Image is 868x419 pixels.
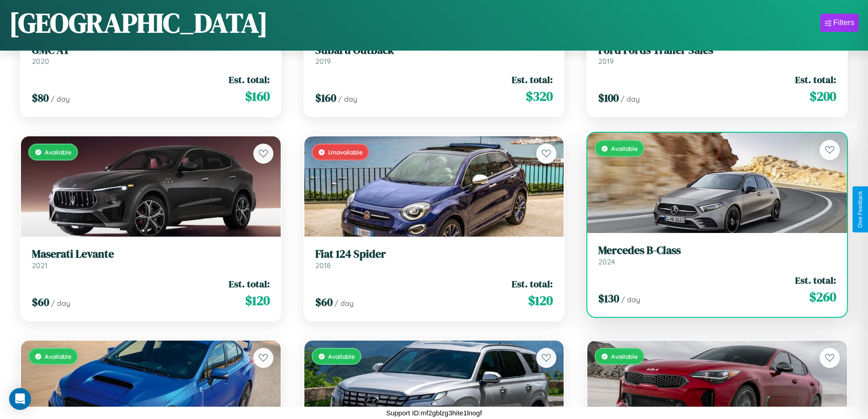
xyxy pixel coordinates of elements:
span: Est. total: [795,73,836,86]
span: 2024 [598,257,615,266]
h3: Fiat 124 Spider [315,248,553,261]
span: $ 260 [809,288,836,306]
span: $ 120 [528,291,553,310]
span: / day [621,94,640,103]
span: $ 320 [526,87,553,105]
span: Est. total: [795,274,836,287]
span: Est. total: [229,277,270,290]
span: / day [338,94,357,103]
h1: [GEOGRAPHIC_DATA] [9,4,268,41]
span: Available [611,145,638,152]
div: Filters [833,18,854,27]
span: $ 130 [598,291,619,306]
span: Available [328,352,355,360]
span: $ 60 [315,295,333,310]
a: GMC AT2020 [32,44,270,66]
span: Est. total: [512,73,553,86]
span: Est. total: [229,73,270,86]
span: / day [51,94,70,103]
span: / day [621,295,640,304]
span: $ 160 [245,87,270,105]
span: $ 100 [598,90,619,105]
span: / day [51,299,70,308]
button: Filters [820,14,859,32]
span: $ 200 [810,87,836,105]
span: $ 80 [32,90,49,105]
span: $ 60 [32,295,49,310]
span: Available [45,148,72,156]
a: Fiat 124 Spider2018 [315,248,553,270]
h3: Maserati Levante [32,248,270,261]
a: Subaru Outback2019 [315,44,553,66]
span: $ 120 [245,291,270,310]
p: Support ID: mf2gblzg3hite1lnogf [386,407,482,419]
span: 2021 [32,261,47,270]
span: Available [45,352,72,360]
span: / day [334,299,354,308]
span: $ 160 [315,90,336,105]
span: 2018 [315,261,331,270]
span: Est. total: [512,277,553,290]
a: Maserati Levante2021 [32,248,270,270]
span: 2019 [315,57,331,66]
span: 2019 [598,57,614,66]
a: Mercedes B-Class2024 [598,244,836,266]
span: 2020 [32,57,49,66]
span: Unavailable [328,148,363,156]
span: Available [611,352,638,360]
div: Give Feedback [857,191,863,228]
a: Ford Fords Trailer Sales2019 [598,44,836,66]
div: Open Intercom Messenger [9,388,31,410]
h3: Mercedes B-Class [598,244,836,257]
